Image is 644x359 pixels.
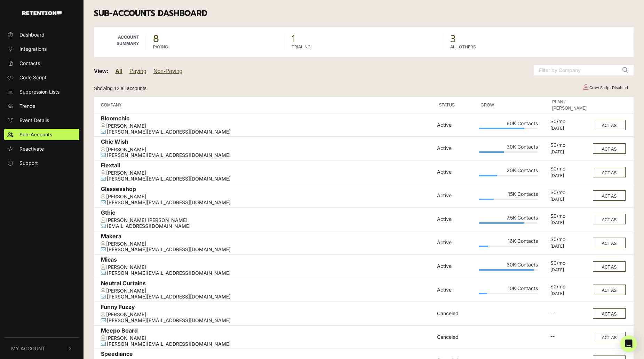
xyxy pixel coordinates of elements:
[101,335,434,341] div: [PERSON_NAME]
[435,137,477,160] td: Active
[479,215,538,222] div: 7.5K Contacts
[577,82,634,94] td: Grow Script Disabled
[101,256,434,264] div: Micas
[550,284,588,291] div: $0/mo
[479,246,538,247] div: Plan Usage: 15%
[435,278,477,302] td: Active
[101,176,434,182] div: [PERSON_NAME][EMAIL_ADDRESS][DOMAIN_NAME]
[94,9,634,18] h3: Sub-accounts Dashboard
[4,86,79,97] a: Suppression Lists
[101,351,434,359] div: Speediance
[435,97,477,113] th: STATUS
[479,222,538,224] div: Plan Usage: 77%
[550,197,588,202] div: [DATE]
[101,288,434,294] div: [PERSON_NAME]
[101,115,434,123] div: Bloomchic
[4,129,79,140] a: Sub-Accounts
[11,345,45,352] span: My Account
[593,143,626,154] button: ACT AS
[101,233,434,241] div: Makera
[550,244,588,249] div: [DATE]
[101,152,434,158] div: [PERSON_NAME][EMAIL_ADDRESS][DOMAIN_NAME]
[4,114,79,126] a: Event Details
[19,159,38,167] span: Support
[534,65,617,75] input: Filter by Company
[101,147,434,153] div: [PERSON_NAME]
[550,268,588,272] div: [DATE]
[435,302,477,325] td: Canceled
[477,97,540,113] th: GROW
[4,29,79,40] a: Dashboard
[550,237,588,244] div: $0/mo
[550,142,588,150] div: $0/mo
[101,241,434,247] div: [PERSON_NAME]
[101,264,434,270] div: [PERSON_NAME]
[593,238,626,248] button: ACT AS
[292,44,311,50] label: TRIALING
[101,294,434,300] div: [PERSON_NAME][EMAIL_ADDRESS][DOMAIN_NAME]
[19,102,35,110] span: Trends
[101,129,434,135] div: [PERSON_NAME][EMAIL_ADDRESS][DOMAIN_NAME]
[129,68,146,74] a: Paying
[94,27,146,57] td: Account Summary
[94,86,146,91] small: Showing 12 all accounts
[435,207,477,231] td: Active
[593,120,626,130] button: ACT AS
[101,170,434,176] div: [PERSON_NAME]
[4,100,79,112] a: Trends
[479,262,538,269] div: 30K Contacts
[116,68,122,74] a: All
[101,341,434,347] div: [PERSON_NAME][EMAIL_ADDRESS][DOMAIN_NAME]
[19,31,45,38] span: Dashboard
[101,200,434,206] div: [PERSON_NAME][EMAIL_ADDRESS][DOMAIN_NAME]
[101,304,434,312] div: Funny Fuzzy
[479,151,538,153] div: Plan Usage: 42%
[479,168,538,175] div: 20K Contacts
[101,186,434,194] div: Glassesshop
[550,213,588,221] div: $0/mo
[101,327,434,335] div: Meepo Board
[101,318,434,324] div: [PERSON_NAME][EMAIL_ADDRESS][DOMAIN_NAME]
[593,167,626,177] button: ACT AS
[479,121,538,128] div: 60K Contacts
[435,113,477,137] td: Active
[435,231,477,255] td: Active
[479,199,538,200] div: Plan Usage: 25%
[620,335,637,352] div: Open Intercom Messenger
[550,260,588,268] div: $0/mo
[4,57,79,69] a: Contacts
[550,291,588,296] div: [DATE]
[435,160,477,184] td: Active
[22,11,62,15] img: Retention.com
[550,166,588,173] div: $0/mo
[593,332,626,342] button: ACT AS
[435,325,477,349] td: Canceled
[153,44,168,50] label: PAYING
[101,209,434,217] div: Gthic
[101,223,434,229] div: [EMAIL_ADDRESS][DOMAIN_NAME]
[153,31,159,46] strong: 8
[450,34,627,44] span: 3
[101,270,434,276] div: [PERSON_NAME][EMAIL_ADDRESS][DOMAIN_NAME]
[550,190,588,197] div: $0/mo
[4,143,79,154] a: Reactivate
[479,293,538,294] div: Plan Usage: 14%
[593,308,626,319] button: ACT AS
[593,261,626,272] button: ACT AS
[153,68,183,74] a: Non-Paying
[479,191,538,199] div: 15K Contacts
[4,72,79,83] a: Code Script
[19,145,44,152] span: Reactivate
[4,338,79,359] button: My Account
[550,310,588,317] div: --
[101,312,434,318] div: [PERSON_NAME]
[4,157,79,169] a: Support
[101,194,434,200] div: [PERSON_NAME]
[435,184,477,207] td: Active
[550,173,588,178] div: [DATE]
[593,214,626,224] button: ACT AS
[94,97,435,113] th: COMPANY
[550,119,588,126] div: $0/mo
[101,247,434,253] div: [PERSON_NAME][EMAIL_ADDRESS][DOMAIN_NAME]
[435,255,477,278] td: Active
